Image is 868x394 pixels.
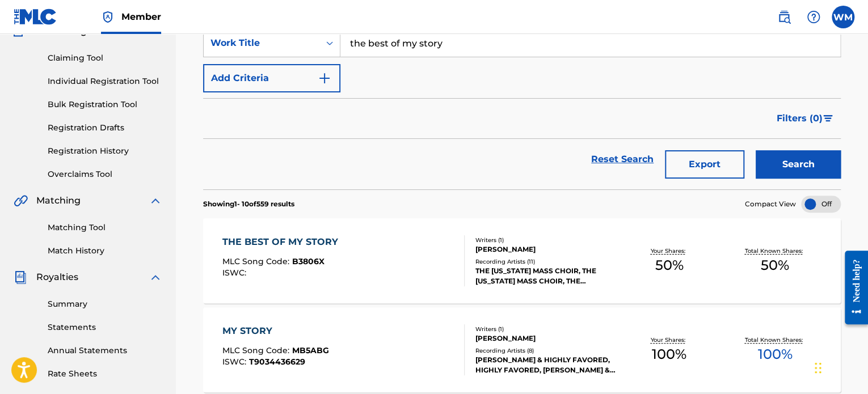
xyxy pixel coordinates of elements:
[121,10,161,23] span: Member
[48,321,162,333] a: Statements
[48,145,162,157] a: Registration History
[14,194,28,207] img: Matching
[222,324,329,338] div: MY STORY
[650,336,688,344] p: Your Shares:
[149,194,162,207] img: expand
[149,270,162,284] img: expand
[36,270,78,284] span: Royalties
[48,75,162,87] a: Individual Registration Tool
[222,235,344,249] div: THE BEST OF MY STORY
[665,150,744,179] button: Export
[836,242,868,333] iframe: Resource Center
[48,52,162,64] a: Claiming Tool
[777,10,791,24] img: search
[203,218,841,303] a: THE BEST OF MY STORYMLC Song Code:B3806XISWC:Writers (1)[PERSON_NAME]Recording Artists (11)THE [U...
[475,257,616,266] div: Recording Artists ( 11 )
[203,29,841,189] form: Search Form
[48,222,162,234] a: Matching Tool
[652,344,686,365] span: 100 %
[745,336,806,344] p: Total Known Shares:
[475,236,616,244] div: Writers ( 1 )
[823,115,833,122] img: filter
[475,355,616,375] div: [PERSON_NAME] & HIGHLY FAVORED, HIGHLY FAVORED, [PERSON_NAME] & HIGHLY FAVORED, [PERSON_NAME] & H...
[815,351,821,385] div: Drag
[36,194,81,207] span: Matching
[48,368,162,380] a: Rate Sheets
[475,325,616,333] div: Writers ( 1 )
[650,247,688,255] p: Your Shares:
[222,256,292,266] span: MLC Song Code :
[14,270,27,284] img: Royalties
[292,345,329,355] span: MB5ABG
[475,346,616,355] div: Recording Artists ( 8 )
[655,255,683,276] span: 50 %
[585,147,659,172] a: Reset Search
[811,340,868,394] iframe: Chat Widget
[203,64,340,92] button: Add Criteria
[756,150,841,179] button: Search
[48,298,162,310] a: Summary
[222,345,292,355] span: MLC Song Code :
[222,268,249,278] span: ISWC :
[318,71,331,85] img: 9d2ae6d4665cec9f34b9.svg
[292,256,325,266] span: B3806X
[745,247,806,255] p: Total Known Shares:
[745,199,796,209] span: Compact View
[48,168,162,180] a: Overclaims Tool
[48,245,162,257] a: Match History
[773,6,795,28] a: Public Search
[475,333,616,344] div: [PERSON_NAME]
[48,345,162,357] a: Annual Statements
[222,357,249,367] span: ISWC :
[14,9,57,25] img: MLC Logo
[807,10,820,24] img: help
[48,99,162,111] a: Bulk Registration Tool
[48,122,162,134] a: Registration Drafts
[475,244,616,255] div: [PERSON_NAME]
[249,357,305,367] span: T9034436629
[758,344,793,365] span: 100 %
[770,104,841,133] button: Filters (0)
[802,6,825,28] div: Help
[777,112,823,125] span: Filters ( 0 )
[101,10,115,24] img: Top Rightsholder
[203,199,294,209] p: Showing 1 - 10 of 559 results
[210,36,313,50] div: Work Title
[832,6,854,28] div: User Menu
[203,307,841,392] a: MY STORYMLC Song Code:MB5ABGISWC:T9034436629Writers (1)[PERSON_NAME]Recording Artists (8)[PERSON_...
[761,255,789,276] span: 50 %
[475,266,616,286] div: THE [US_STATE] MASS CHOIR, THE [US_STATE] MASS CHOIR, THE [US_STATE] MASS CHOIR, THE [US_STATE] M...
